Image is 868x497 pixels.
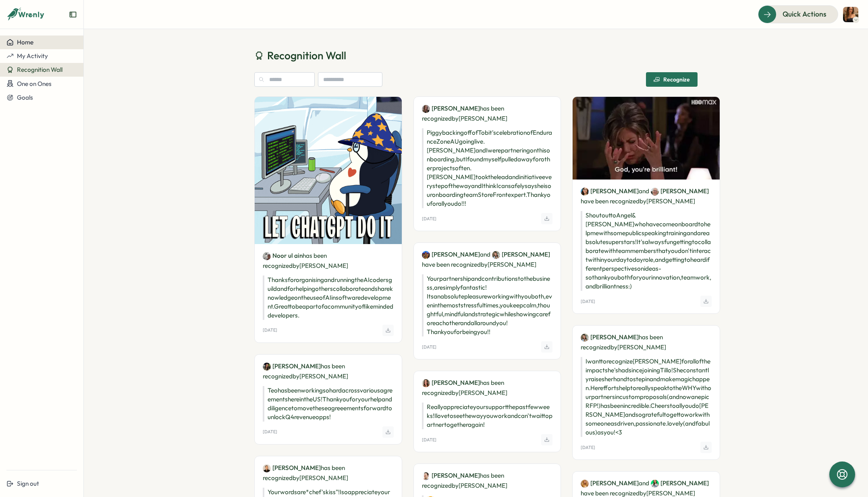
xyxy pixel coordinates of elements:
[422,128,553,208] p: Piggybacking off of Tobit's celebration of Endurance Zone AU going live. [PERSON_NAME] and I were...
[581,357,712,437] p: I want to recognize [PERSON_NAME] for all of the impact she's had since joining Tillo! She consta...
[843,7,858,22] img: Emily Thompson
[422,250,480,259] a: Nicole Stanaland[PERSON_NAME]
[422,403,553,429] p: Really appreciate your support the past few weeks! I love to see the way you work and can't wait ...
[581,332,712,352] p: has been recognized by [PERSON_NAME]
[646,72,698,87] button: Recognize
[581,480,589,488] img: Lucy Bird
[581,445,595,450] p: [DATE]
[17,480,39,487] span: Sign out
[654,76,690,83] div: Recognize
[263,429,277,434] p: [DATE]
[422,378,480,387] a: Izzie Winstanley[PERSON_NAME]
[492,250,550,259] a: Julie Gu[PERSON_NAME]
[422,472,430,480] img: Chris Hogben
[422,379,430,387] img: Izzie Winstanley
[267,48,346,63] span: Recognition Wall
[255,97,402,244] img: Recognition Image
[639,479,649,488] span: and
[422,345,436,350] p: [DATE]
[263,464,321,472] a: Jason Silverstein[PERSON_NAME]
[263,252,271,260] img: Noor ul ain
[422,104,480,113] a: Aimee Weston[PERSON_NAME]
[422,378,553,398] p: has been recognized by [PERSON_NAME]
[581,188,589,196] img: Angel Yebra
[651,188,659,196] img: Simon Downes
[492,251,500,259] img: Julie Gu
[581,333,639,342] a: Julie Gu[PERSON_NAME]
[263,251,303,260] a: Noor ul ainNoor ul ain
[263,328,277,333] p: [DATE]
[263,276,394,320] p: Thanks for organising and running the AI coders guild and for helping others collaborate and shar...
[17,38,33,46] span: Home
[581,211,712,291] p: Shoutout to Angel & [PERSON_NAME] who have come on board to help me with some public speaking tra...
[69,10,77,19] button: Expand sidebar
[758,5,838,23] button: Quick Actions
[581,479,639,488] a: Lucy Bird[PERSON_NAME]
[263,464,271,472] img: Jason Silverstein
[422,274,553,336] p: Your partnership and contributions to the business, are simply fantastic! Its an absolute pleasur...
[581,334,589,342] img: Julie Gu
[422,470,553,491] p: has been recognized by [PERSON_NAME]
[651,479,709,488] a: Sophia Wilkinson[PERSON_NAME]
[422,103,553,123] p: has been recognized by [PERSON_NAME]
[573,97,720,180] img: Recognition Image
[422,105,430,113] img: Aimee Weston
[263,361,394,381] p: has been recognized by [PERSON_NAME]
[581,187,639,196] a: Angel Yebra[PERSON_NAME]
[422,249,553,269] p: have been recognized by [PERSON_NAME]
[783,9,826,19] span: Quick Actions
[17,94,33,101] span: Goals
[480,250,490,259] span: and
[651,187,709,196] a: Simon Downes[PERSON_NAME]
[263,386,394,422] p: Teo has been working so hard across various agreements here in the US! Thank you for your help an...
[263,251,394,271] p: has been recognized by [PERSON_NAME]
[422,216,436,221] p: [DATE]
[17,66,62,73] span: Recognition Wall
[639,187,649,196] span: and
[422,437,436,443] p: [DATE]
[263,363,271,371] img: Teodora Crivineanu
[17,80,52,88] span: One on Ones
[422,471,480,480] a: Chris Hogben[PERSON_NAME]
[17,52,48,60] span: My Activity
[263,362,321,371] a: Teodora Crivineanu[PERSON_NAME]
[263,463,394,483] p: has been recognized by [PERSON_NAME]
[581,186,712,206] p: have been recognized by [PERSON_NAME]
[422,251,430,259] img: Nicole Stanaland
[651,480,659,488] img: Sophia Wilkinson
[581,299,595,304] p: [DATE]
